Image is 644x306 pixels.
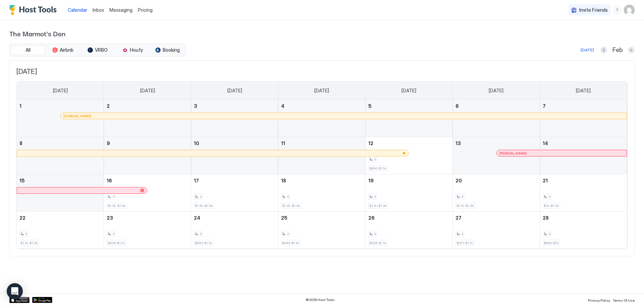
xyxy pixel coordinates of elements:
[278,212,366,249] td: February 25, 2026
[107,178,112,183] span: 16
[17,174,104,212] td: February 15, 2026
[278,212,365,224] a: February 25, 2026
[281,140,285,146] span: 11
[17,212,104,249] td: February 22, 2026
[369,166,386,171] span: $890-$1.1k
[452,137,540,174] td: February 13, 2026
[287,232,289,236] span: 3
[482,82,510,100] a: Friday
[499,151,527,156] span: [PERSON_NAME]
[60,47,73,53] span: Airbnb
[9,297,30,303] div: App Store
[107,140,110,146] span: 9
[588,298,610,302] span: Privacy Policy
[53,88,68,94] span: [DATE]
[453,137,540,149] a: February 13, 2026
[287,194,289,199] span: 3
[20,241,38,245] span: $1.1k-$1.3k
[600,47,607,53] button: Previous month
[19,215,25,221] span: 22
[576,88,591,94] span: [DATE]
[7,283,23,299] div: Open Intercom Messenger
[140,88,155,94] span: [DATE]
[9,5,60,15] a: Host Tools Logo
[19,178,25,183] span: 15
[17,100,104,137] td: February 1, 2026
[109,7,132,13] span: Messaging
[63,114,624,118] div: [DOMAIN_NAME]
[32,297,52,303] a: Google Play Store
[25,232,27,236] span: 3
[581,47,594,53] div: [DATE]
[138,7,153,13] span: Pricing
[104,100,191,137] td: February 2, 2026
[548,232,550,236] span: 3
[112,194,114,199] span: 3
[17,174,104,187] a: February 15, 2026
[368,103,372,109] span: 5
[365,137,452,174] td: February 12, 2026
[365,212,452,249] td: February 26, 2026
[624,5,635,15] div: User profile
[25,47,31,53] span: All
[374,194,376,199] span: 3
[9,28,635,38] span: The Marmot's Den
[540,212,627,249] td: February 28, 2026
[543,103,546,109] span: 7
[133,82,162,100] a: Monday
[19,103,21,109] span: 1
[17,212,104,224] a: February 22, 2026
[368,178,374,183] span: 19
[453,100,540,112] a: February 6, 2026
[195,204,213,208] span: $1.3k-$1.5k
[569,82,597,100] a: Saturday
[461,232,463,236] span: 3
[395,82,423,100] a: Thursday
[369,241,386,245] span: $928-$1.1k
[46,82,74,100] a: Sunday
[108,241,125,245] span: $905-$1.1k
[282,241,299,245] span: $949-$1.1k
[453,174,540,187] a: February 20, 2026
[540,137,627,149] a: February 14, 2026
[366,100,452,112] a: February 5, 2026
[278,174,365,187] a: February 18, 2026
[93,6,104,13] a: Inbox
[308,82,336,100] a: Wednesday
[548,194,550,199] span: 3
[540,100,627,137] td: February 7, 2026
[11,45,45,55] button: All
[16,68,628,76] span: [DATE]
[278,137,366,174] td: February 11, 2026
[151,45,184,55] button: Booking
[455,103,459,109] span: 6
[104,100,191,112] a: February 2, 2026
[366,212,452,224] a: February 26, 2026
[452,100,540,137] td: February 6, 2026
[543,140,548,146] span: 14
[68,6,87,13] a: Calendar
[116,45,149,55] button: Houfy
[457,241,473,245] span: $971-$1.1k
[457,204,474,208] span: $1.1k-$1.3k
[191,174,278,212] td: February 17, 2026
[104,212,191,224] a: February 23, 2026
[278,137,365,149] a: February 11, 2026
[588,296,610,303] a: Privacy Policy
[194,215,200,221] span: 24
[191,137,278,174] td: February 10, 2026
[17,137,104,149] a: February 8, 2026
[401,88,416,94] span: [DATE]
[543,215,549,221] span: 28
[540,137,627,174] td: February 14, 2026
[63,114,91,118] span: [DOMAIN_NAME]
[628,47,635,53] button: Next month
[200,194,202,199] span: 3
[17,137,104,174] td: February 8, 2026
[306,298,335,302] span: © 2025 Host Tools
[95,47,108,53] span: VRBO
[281,178,286,183] span: 18
[540,212,627,224] a: February 28, 2026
